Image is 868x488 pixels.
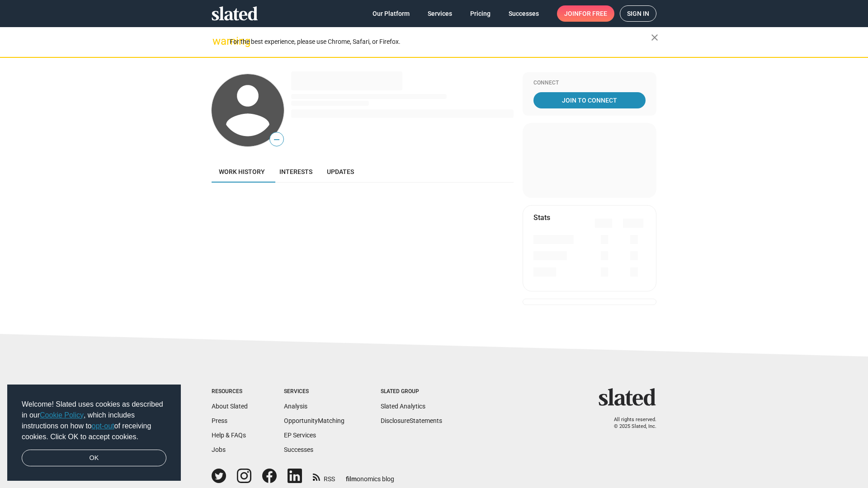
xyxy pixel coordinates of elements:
[212,432,246,439] a: Help & FAQs
[40,411,84,419] a: Cookie Policy
[212,403,248,410] a: About Slated
[604,417,656,430] p: All rights reserved. © 2025 Slated, Inc.
[346,468,394,483] a: filmonomics blog
[533,80,646,87] div: Connect
[22,399,166,442] span: Welcome! Slated uses cookies as described in our , which includes instructions on how to of recei...
[381,388,442,395] div: Slated Group
[212,36,223,47] mat-icon: warning
[327,168,354,175] span: Updates
[501,5,546,22] a: Successes
[428,5,452,22] span: Services
[320,161,361,183] a: Updates
[579,5,607,22] span: for free
[212,388,248,395] div: Resources
[381,403,425,410] a: Slated Analytics
[279,168,312,175] span: Interests
[509,5,539,22] span: Successes
[284,446,313,453] a: Successes
[373,5,410,22] span: Our Platform
[270,134,283,145] span: —
[219,168,265,175] span: Work history
[533,92,646,108] a: Join To Connect
[313,469,335,483] a: RSS
[284,388,344,395] div: Services
[272,161,320,183] a: Interests
[649,32,660,43] mat-icon: close
[284,432,316,439] a: EP Services
[7,385,181,481] div: cookieconsent
[284,403,307,410] a: Analysis
[381,417,442,424] a: DisclosureStatements
[212,446,226,453] a: Jobs
[212,161,272,183] a: Work history
[535,92,644,108] span: Join To Connect
[627,6,649,21] span: Sign in
[564,5,607,22] span: Join
[92,422,114,430] a: opt-out
[620,5,656,22] a: Sign in
[284,417,344,424] a: OpportunityMatching
[470,5,491,22] span: Pricing
[22,450,166,467] a: dismiss cookie message
[230,36,651,48] div: For the best experience, please use Chrome, Safari, or Firefox.
[463,5,498,22] a: Pricing
[365,5,417,22] a: Our Platform
[533,213,550,222] mat-card-title: Stats
[420,5,459,22] a: Services
[212,417,227,424] a: Press
[557,5,614,22] a: Joinfor free
[346,475,357,483] span: film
